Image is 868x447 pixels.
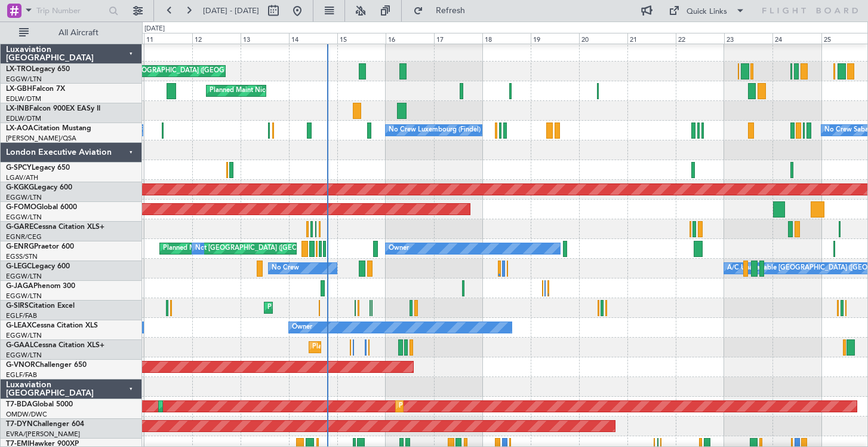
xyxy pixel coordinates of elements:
span: G-VNOR [6,362,35,369]
a: G-SPCYLegacy 650 [6,164,70,172]
div: 13 [241,33,289,44]
a: G-LEAXCessna Citation XLS [6,322,98,329]
a: EGGW/LTN [6,213,42,222]
div: 16 [386,33,434,44]
input: Trip Number [36,2,105,20]
a: T7-BDAGlobal 5000 [6,401,73,408]
a: LX-AOACitation Mustang [6,125,91,132]
a: [PERSON_NAME]/QSA [6,134,76,143]
a: T7-DYNChallenger 604 [6,421,84,428]
a: EDLW/DTM [6,114,41,123]
div: Unplanned Maint [GEOGRAPHIC_DATA] ([GEOGRAPHIC_DATA]) [76,62,273,80]
div: No Crew [272,259,299,277]
a: EGGW/LTN [6,292,42,301]
span: G-FOMO [6,204,36,211]
div: Planned Maint Dubai (Al Maktoum Intl) [162,397,279,415]
span: T7-BDA [6,401,32,408]
div: Planned Maint Dubai (Al Maktoum Intl) [399,397,516,415]
span: All Aircraft [31,29,126,37]
a: G-SIRSCitation Excel [6,302,75,310]
div: [DATE] [144,24,165,34]
a: EGSS/STN [6,252,38,261]
a: EDLW/DTM [6,94,41,103]
a: LX-INBFalcon 900EX EASy II [6,105,100,112]
a: EGLF/FAB [6,371,37,379]
div: Planned Maint [312,338,356,356]
div: 24 [772,33,821,44]
a: LX-GBHFalcon 7X [6,85,65,93]
span: LX-GBH [6,85,32,93]
button: All Aircraft [13,23,130,42]
a: LX-TROLegacy 650 [6,66,70,73]
a: EGGW/LTN [6,351,42,360]
a: EVRA/[PERSON_NAME] [6,430,80,439]
a: OMDW/DWC [6,410,47,419]
div: No Crew Luxembourg (Findel) [389,121,481,139]
span: T7-DYN [6,421,33,428]
span: [DATE] - [DATE] [203,5,259,16]
a: EGNR/CEG [6,232,42,241]
span: G-LEAX [6,322,32,329]
div: Owner [292,319,312,336]
button: Refresh [408,1,479,20]
div: 20 [579,33,627,44]
a: G-GARECessna Citation XLS+ [6,223,104,231]
div: No Crew [195,240,223,258]
span: G-GAAL [6,342,33,349]
a: G-LEGCLegacy 600 [6,263,70,270]
div: Planned Maint [GEOGRAPHIC_DATA] ([GEOGRAPHIC_DATA]) [267,299,455,317]
div: Quick Links [687,6,727,18]
a: G-JAGAPhenom 300 [6,283,75,290]
span: G-SPCY [6,164,32,172]
div: 23 [724,33,772,44]
div: 12 [192,33,241,44]
div: 19 [531,33,579,44]
a: G-FOMOGlobal 6000 [6,204,77,211]
span: LX-INB [6,105,29,112]
a: G-ENRGPraetor 600 [6,243,74,250]
span: Refresh [426,7,476,15]
div: 15 [337,33,386,44]
div: 17 [434,33,482,44]
span: G-SIRS [6,302,29,310]
a: G-GAALCessna Citation XLS+ [6,342,104,349]
span: LX-AOA [6,125,33,132]
div: 11 [144,33,192,44]
a: EGGW/LTN [6,75,42,84]
div: Planned Maint Nice ([GEOGRAPHIC_DATA]) [210,82,343,100]
a: G-KGKGLegacy 600 [6,184,72,191]
span: G-GARE [6,223,33,231]
span: G-LEGC [6,263,32,270]
div: 22 [676,33,724,44]
div: 21 [627,33,676,44]
div: Owner [389,240,409,258]
a: EGGW/LTN [6,193,42,202]
a: EGLF/FAB [6,311,37,320]
a: EGGW/LTN [6,272,42,281]
span: G-JAGA [6,283,33,290]
div: Planned Maint [GEOGRAPHIC_DATA] ([GEOGRAPHIC_DATA]) [163,240,351,258]
a: EGGW/LTN [6,331,42,340]
span: G-KGKG [6,184,34,191]
a: LGAV/ATH [6,173,38,182]
button: Quick Links [663,1,751,20]
div: 14 [289,33,337,44]
div: 18 [482,33,531,44]
span: LX-TRO [6,66,32,73]
span: G-ENRG [6,243,34,250]
a: G-VNORChallenger 650 [6,362,87,369]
